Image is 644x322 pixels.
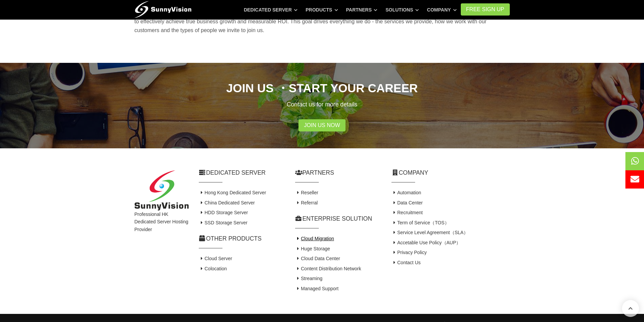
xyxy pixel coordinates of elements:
[199,169,285,177] h2: Dedicated Server
[295,256,340,261] a: Cloud Data Center
[306,4,338,16] a: Products
[295,190,318,195] a: Reseller
[199,210,248,215] a: HDD Storage Server
[199,234,285,243] h2: Other Products
[391,230,469,235] a: Service Level Agreement（SLA）
[295,169,381,177] h2: Partners
[346,4,378,16] a: Partners
[295,276,323,281] a: Streaming
[135,170,189,210] img: SunnyVision Limited
[391,210,423,215] a: Recruitment
[199,190,266,195] a: Hong Kong Dedicated Server
[295,200,318,205] a: Referral
[461,3,510,16] a: FREE Sign Up
[391,250,427,255] a: Privacy Policy
[244,4,297,16] a: Dedicated Server
[391,169,510,177] h2: Company
[391,200,423,205] a: Data Center
[299,119,345,131] a: Join Us Now
[199,200,255,205] a: China Dedicated Server
[391,260,421,265] a: Contact Us
[391,220,449,225] a: Term of Service（TOS）
[135,100,510,109] p: Contact us for more details
[391,240,461,245] a: Accetable Use Policy（AUP）
[295,266,361,271] a: Content Distribution Network
[427,4,457,16] a: Company
[295,215,381,223] h2: Enterprise Solution
[295,236,334,241] a: Cloud Migration
[295,246,330,251] a: Huge Storage
[385,4,419,16] a: Solutions
[135,80,510,96] h2: Join Us ・Start Your Career
[199,220,247,225] a: SSD Storage Server
[295,286,339,291] a: Managed Support
[199,256,232,261] a: Cloud Server
[199,266,227,271] a: Colocation
[391,190,421,195] a: Automation
[129,170,194,294] div: Professional HK Dedicated Server Hosting Provider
